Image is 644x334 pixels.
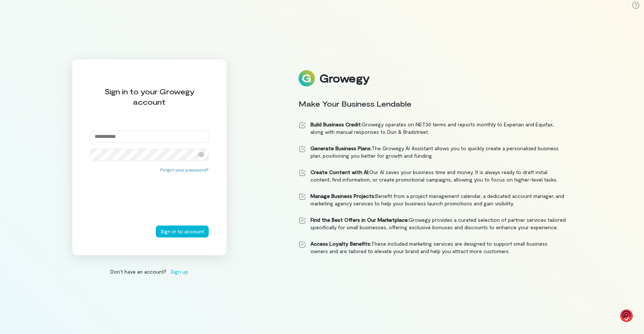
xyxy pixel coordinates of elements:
button: Forgot your password? [160,167,209,173]
strong: Access Loyalty Benefits: [310,240,371,247]
div: Make Your Business Lendable [299,98,566,109]
strong: Build Business Credit: [310,121,362,127]
strong: Manage Business Projects: [310,193,375,199]
div: Growegy [319,72,369,85]
li: Growegy operates on NET30 terms and reports monthly to Experian and Equifax, along with manual re... [299,121,566,136]
li: Benefit from a project management calendar, a dedicated account manager, and marketing agency ser... [299,192,566,207]
li: Our AI saves your business time and money. It is always ready to draft initial content, find info... [299,168,566,183]
div: Don’t have an account? [72,268,227,275]
li: Growegy provides a curated selection of partner services tailored specifically for small business... [299,216,566,231]
strong: Generate Business Plans: [310,145,372,151]
li: The Growegy AI Assistant allows you to quickly create a personalized business plan, positioning y... [299,145,566,160]
li: These included marketing services are designed to support small business owners and are tailored ... [299,240,566,255]
img: o1IwAAAABJRU5ErkJggg== [620,309,633,323]
strong: Create Content with AI: [310,169,369,175]
strong: Find the Best Offers in Our Marketplace: [310,217,409,223]
img: Logo [299,70,315,86]
span: Sign up [170,268,188,275]
button: Sign in to account [156,226,209,237]
div: Sign in to your Growegy account [90,86,209,107]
